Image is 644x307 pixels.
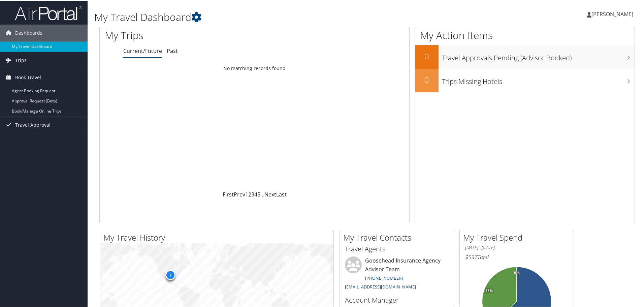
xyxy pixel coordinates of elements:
a: Last [276,190,287,197]
h2: My Travel Contacts [343,231,454,243]
a: 4 [254,190,257,197]
a: 2 [248,190,251,197]
li: Goosehead Insurance Agency Advisor Team [342,256,452,292]
h1: My Action Items [415,28,635,42]
a: First [223,190,234,197]
h2: 0 [415,50,439,61]
a: Current/Future [123,47,162,54]
a: 0Travel Approvals Pending (Advisor Booked) [415,44,635,68]
a: [EMAIL_ADDRESS][DOMAIN_NAME] [345,283,416,289]
a: 5 [257,190,260,197]
span: Trips [15,51,27,68]
a: 0Trips Missing Hotels [415,68,635,92]
h1: My Travel Dashboard [94,9,458,24]
a: [PERSON_NAME] [587,3,640,24]
span: … [260,190,264,197]
h2: My Travel History [103,231,333,243]
h6: Total [465,253,569,260]
tspan: 37% [485,288,493,292]
h1: My Trips [105,28,275,42]
h3: Trips Missing Hotels [442,73,635,86]
td: No matching records found [100,62,409,74]
h2: 0 [415,73,439,85]
h2: My Travel Spend [463,231,574,243]
span: Book Travel [15,68,41,85]
tspan: 0% [514,270,519,274]
h6: [DATE] - [DATE] [465,244,569,250]
a: [PHONE_NUMBER] [365,274,403,280]
div: 7 [165,269,175,279]
a: 3 [251,190,254,197]
span: Dashboards [15,24,42,41]
a: Next [264,190,276,197]
span: Travel Approval [15,116,51,133]
span: $537 [465,253,477,260]
h3: Travel Agents [345,244,449,253]
a: Past [167,47,178,54]
span: [PERSON_NAME] [591,10,633,17]
h3: Account Manager [345,295,449,304]
a: Prev [234,190,245,197]
a: 1 [245,190,248,197]
img: airportal-logo.png [15,4,82,20]
h3: Travel Approvals Pending (Advisor Booked) [442,49,635,62]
